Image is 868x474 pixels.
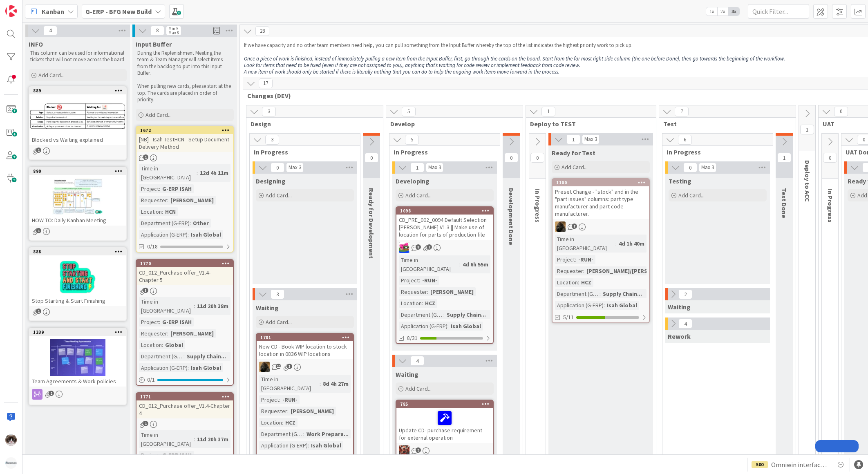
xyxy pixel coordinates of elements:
[30,50,125,63] p: This column can be used for informational tickets that will not move across the board
[139,430,194,448] div: Time in [GEOGRAPHIC_DATA]
[139,230,188,239] div: Application (G-ERP)
[271,163,284,172] span: 0
[579,278,593,287] div: HCZ
[555,289,600,298] div: Department (G-ERP)
[461,260,490,269] div: 4d 6h 55m
[139,451,159,460] div: Project
[416,447,421,453] span: 9
[43,26,57,36] span: 4
[555,301,604,310] div: Application (G-ERP)
[566,134,580,144] span: 1
[136,393,233,418] div: 1771CD_012_Purchase offer_V1.4-Chapter 4
[583,266,584,275] span: :
[136,127,233,152] div: 1672[NB] - Isah TestHCN - Setup Document Delivery Method
[279,395,280,404] span: :
[251,120,373,128] span: Design
[29,248,126,255] div: 888
[303,429,304,438] span: :
[584,137,597,141] div: Max 3
[504,153,518,163] span: 0
[143,421,148,426] span: 1
[419,276,420,285] span: :
[826,188,834,223] span: In Progress
[748,4,809,19] input: Quick Filter...
[287,407,289,416] span: :
[668,303,691,311] span: Waiting
[399,287,427,296] div: Requester
[530,120,646,128] span: Deploy to TEST
[33,168,126,174] div: 890
[137,83,232,103] p: When pulling new cards, please start at the top. The cards are placed in order of priority.
[396,400,493,408] div: 785
[159,317,160,326] span: :
[416,244,421,250] span: 8
[147,376,155,384] span: 0 / 1
[287,364,292,369] span: 3
[396,242,493,253] div: JK
[257,341,353,359] div: New CD - Book WIP location to stock location in 0836 WIP locations
[553,179,649,219] div: 1100Preset Change - "stock" and in the "part issues" columns: part type manufacturer and part cod...
[244,62,580,69] em: Look for items that need to be fixed (even if they are not assigned to you), anything that’s wait...
[167,329,168,338] span: :
[160,184,194,193] div: G-ERP ISAH
[29,87,126,94] div: 889
[5,457,17,469] img: avatar
[701,165,714,170] div: Max 3
[669,177,691,185] span: Testing
[259,429,303,438] div: Department (G-ERP)
[257,362,353,372] div: ND
[578,278,579,287] span: :
[265,135,279,145] span: 3
[309,441,343,450] div: Isah Global
[139,196,167,205] div: Requester
[420,276,439,285] div: -RUN-
[145,111,172,118] span: Add Card...
[36,148,41,153] span: 1
[289,165,301,170] div: Max 3
[600,289,601,298] span: :
[260,335,353,340] div: 1701
[678,192,705,199] span: Add Card...
[160,451,194,460] div: G-ERP ISAH
[556,180,649,186] div: 1100
[678,135,692,145] span: 6
[367,188,376,259] span: Ready for Development
[396,207,493,240] div: 1098CD_PRE_002_0094 Default Selection [PERSON_NAME] V1.3 || Make use of location for parts of pro...
[678,319,692,329] span: 4
[405,385,432,392] span: Add Card...
[321,379,351,388] div: 8d 4h 27m
[823,153,837,163] span: 0
[584,266,682,275] div: [PERSON_NAME]/[PERSON_NAME]...
[271,289,284,299] span: 3
[194,435,195,444] span: :
[553,186,649,219] div: Preset Change - "stock" and in the "part issues" columns: part type manufacturer and part code ma...
[427,244,432,250] span: 2
[140,261,233,266] div: 1770
[255,26,269,36] span: 28
[405,135,419,145] span: 5
[259,441,308,450] div: Application (G-ERP)
[136,127,233,134] div: 1672
[780,188,788,218] span: Test Done
[399,276,419,285] div: Project
[139,317,159,326] div: Project
[136,134,233,152] div: [NB] - Isah TestHCN - Setup Document Delivery Method
[563,313,574,322] span: 5/11
[396,215,493,240] div: CD_PRE_002_0094 Default Selection [PERSON_NAME] V1.3 || Make use of location for parts of product...
[400,208,493,214] div: 1098
[604,301,605,310] span: :
[139,164,197,182] div: Time in [GEOGRAPHIC_DATA]
[555,221,566,232] img: ND
[136,393,233,400] div: 1771
[396,177,430,185] span: Developing
[365,153,378,163] span: 0
[159,451,160,460] span: :
[29,329,126,387] div: 1339Team Agreements & Work policies
[5,5,17,17] img: Visit kanbanzone.com
[534,188,542,223] span: In Progress
[678,289,692,299] span: 2
[683,163,697,172] span: 0
[572,224,577,229] span: 7
[160,317,194,326] div: G-ERP ISAH
[29,87,126,145] div: 889Blocked vs Waiting explained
